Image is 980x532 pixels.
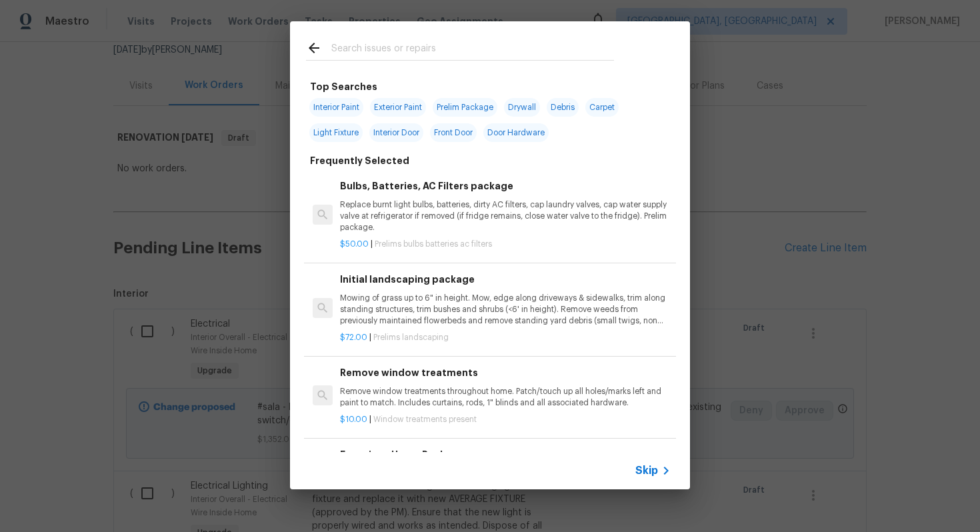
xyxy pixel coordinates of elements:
span: Exterior Paint [370,98,426,117]
span: Door Hardware [483,123,549,142]
h6: Frequently Selected [310,153,409,168]
span: Front Door [430,123,477,142]
span: $72.00 [340,333,367,341]
h6: Bulbs, Batteries, AC Filters package [340,179,671,193]
span: Interior Door [369,123,423,142]
span: $50.00 [340,240,369,248]
span: Window treatments present [373,415,477,423]
h6: Remove window treatments [340,365,671,380]
span: Prelims bulbs batteries ac filters [375,240,492,248]
h6: Initial landscaping package [340,272,671,287]
span: Drywall [504,98,540,117]
span: Skip [635,464,658,477]
p: | [340,414,671,425]
input: Search issues or repairs [331,40,614,60]
p: | [340,239,671,250]
p: | [340,332,671,343]
span: Debris [547,98,579,117]
span: Carpet [585,98,619,117]
h6: Top Searches [310,79,377,94]
p: Replace burnt light bulbs, batteries, dirty AC filters, cap laundry valves, cap water supply valv... [340,199,671,233]
p: Mowing of grass up to 6" in height. Mow, edge along driveways & sidewalks, trim along standing st... [340,293,671,327]
span: $10.00 [340,415,367,423]
span: Light Fixture [309,123,363,142]
p: Remove window treatments throughout home. Patch/touch up all holes/marks left and paint to match.... [340,386,671,409]
span: Prelims landscaping [373,333,449,341]
span: Interior Paint [309,98,363,117]
h6: Egregious Home Package [340,447,671,462]
span: Prelim Package [433,98,497,117]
